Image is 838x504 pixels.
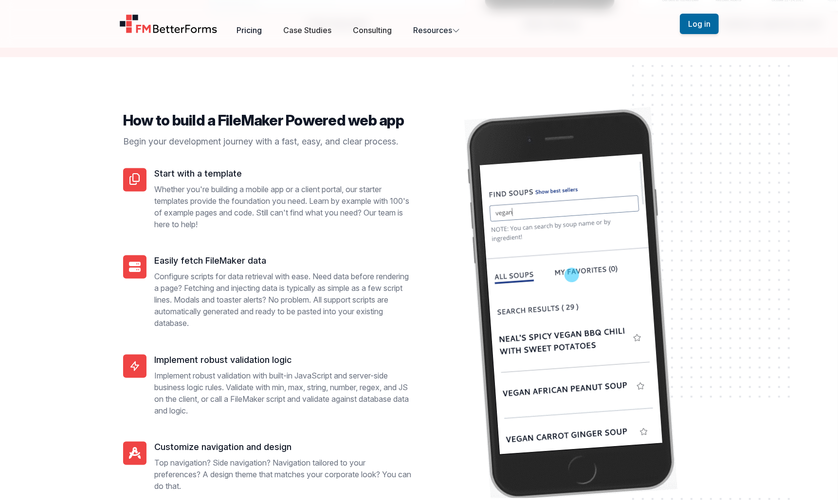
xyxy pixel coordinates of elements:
p: Begin your development journey with a fast, easy, and clear process. [123,135,411,149]
p: Configure scripts for data retrieval with ease. Need data before rendering a page? Fetching and i... [154,271,411,329]
p: Implement robust validation with built-in JavaScript and server-side business logic rules. Valida... [154,370,411,417]
h5: Customize navigation and design [154,442,411,453]
a: Home [119,14,218,34]
button: Resources [414,24,460,36]
h5: Start with a template [154,168,411,180]
p: Whether you're building a mobile app or a client portal, our starter templates provide the founda... [154,184,411,231]
button: Log in [680,14,719,34]
h5: Easily fetch FileMaker data [154,255,411,267]
nav: Global [108,12,730,36]
h4: How to build a FileMaker Powered web app [123,112,411,129]
a: Consulting [353,25,392,35]
p: Top navigation? Side navigation? Navigation tailored to your preferences? A design theme that mat... [154,457,411,492]
h5: Implement robust validation logic [154,355,411,366]
a: Case Studies [284,25,332,35]
a: Pricing [237,25,262,35]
